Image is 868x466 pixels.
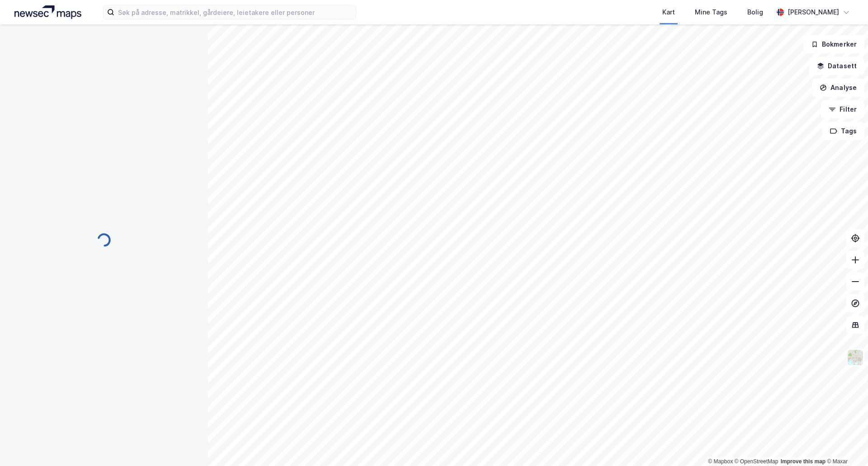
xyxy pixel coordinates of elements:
[803,35,864,53] button: Bokmerker
[809,57,864,75] button: Datasett
[735,458,778,465] a: OpenStreetMap
[847,349,864,366] img: Z
[97,233,111,247] img: spinner.a6d8c91a73a9ac5275cf975e30b51cfb.svg
[822,122,864,140] button: Tags
[788,7,839,18] div: [PERSON_NAME]
[747,7,763,18] div: Bolig
[823,423,868,466] iframe: Chat Widget
[708,458,733,465] a: Mapbox
[114,5,356,19] input: Søk på adresse, matrikkel, gårdeiere, leietakere eller personer
[781,458,826,465] a: Improve this map
[662,7,675,18] div: Kart
[695,7,727,18] div: Mine Tags
[812,79,864,97] button: Analyse
[823,423,868,466] div: Kontrollprogram for chat
[14,5,81,19] img: logo.a4113a55bc3d86da70a041830d287a7e.svg
[821,100,864,118] button: Filter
